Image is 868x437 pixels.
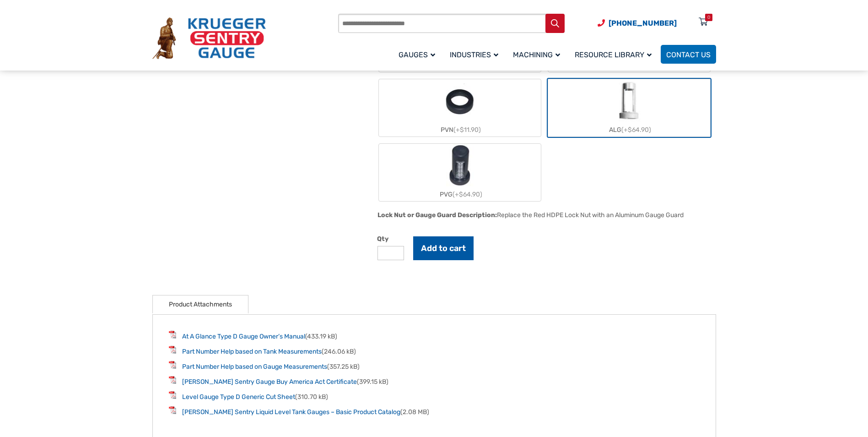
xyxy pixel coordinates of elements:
[548,79,710,137] label: ALG
[497,211,684,219] div: Replace the Red HDPE Lock Nut with an Aluminum Gauge Guard
[152,17,266,60] img: Krueger Sentry Gauge
[621,126,651,134] span: (+$64.90)
[182,393,295,401] a: Level Gauge Type D Generic Cut Sheet
[379,79,541,137] label: PVN
[182,363,327,371] a: Part Number Help based on Gauge Measurements
[393,44,444,65] a: Gauges
[169,361,700,371] li: (357.25 kB)
[507,44,569,65] a: Machining
[377,246,404,260] input: Product quantity
[169,406,700,417] li: (2.08 MB)
[182,348,322,355] a: Part Number Help based on Tank Measurements
[575,50,652,59] span: Resource Library
[379,144,541,201] label: PVG
[379,188,541,201] div: PVG
[169,376,700,387] li: (399.15 kB)
[707,14,710,21] div: 0
[169,331,700,341] li: (433.19 kB)
[169,295,232,313] a: Product Attachments
[513,50,560,59] span: Machining
[413,236,474,260] button: Add to cart
[666,50,711,59] span: Contact Us
[453,191,482,198] span: (+$64.90)
[444,44,507,65] a: Industries
[548,123,710,137] div: ALG
[169,346,700,356] li: (246.06 kB)
[377,211,497,219] span: Lock Nut or Gauge Guard Description:
[450,50,498,59] span: Industries
[453,126,481,134] span: (+$11.90)
[609,19,677,27] span: [PHONE_NUMBER]
[182,333,305,340] a: At A Glance Type D Gauge Owner’s Manual
[379,123,541,137] div: PVN
[598,17,677,29] a: Phone Number (920) 434-8860
[569,44,661,65] a: Resource Library
[182,408,400,416] a: [PERSON_NAME] Sentry Liquid Level Tank Gauges – Basic Product Catalog
[661,45,716,64] a: Contact Us
[399,50,435,59] span: Gauges
[182,378,357,386] a: [PERSON_NAME] Sentry Gauge Buy America Act Certificate
[169,391,700,402] li: (310.70 kB)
